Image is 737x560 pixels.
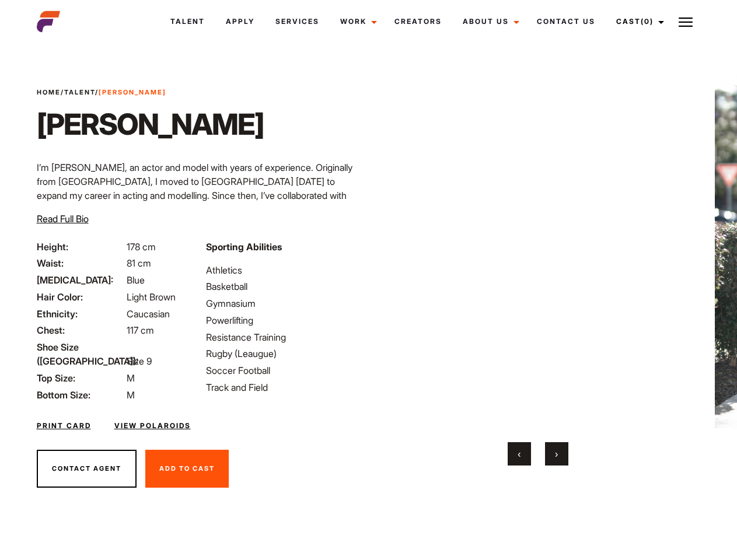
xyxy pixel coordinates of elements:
li: Athletics [206,263,361,277]
li: Soccer Football [206,363,361,377]
span: Shoe Size ([GEOGRAPHIC_DATA]): [37,340,124,368]
a: View Polaroids [114,421,191,431]
span: Blue [127,274,145,286]
a: Home [37,88,61,96]
li: Gymnasium [206,296,361,310]
li: Resistance Training [206,330,361,344]
h1: [PERSON_NAME] [37,107,264,142]
span: 81 cm [127,257,151,269]
button: Add To Cast [145,450,229,488]
span: Caucasian [127,308,170,320]
a: Apply [215,6,265,37]
video: Your browser does not support the video tag. [396,75,679,428]
li: Basketball [206,279,361,293]
span: Light Brown [127,291,176,303]
span: Bottom Size: [37,388,124,402]
span: / / [37,87,166,97]
strong: [PERSON_NAME] [99,88,166,96]
img: cropped-aefm-brand-fav-22-square.png [37,10,60,33]
img: Burger icon [679,15,693,29]
span: M [127,389,135,401]
span: Size 9 [127,355,152,367]
span: Height: [37,240,124,254]
a: Talent [64,88,95,96]
li: Track and Field [206,380,361,394]
li: Powerlifting [206,313,361,327]
a: Print Card [37,421,91,431]
span: Hair Color: [37,290,124,304]
span: 178 cm [127,241,156,253]
a: Creators [384,6,452,37]
p: I’m [PERSON_NAME], an actor and model with years of experience. Originally from [GEOGRAPHIC_DATA]... [37,160,362,258]
span: 117 cm [127,324,154,336]
button: Read Full Bio [37,212,89,226]
a: Talent [160,6,215,37]
a: About Us [452,6,526,37]
span: Waist: [37,256,124,270]
a: Services [265,6,330,37]
span: Next [555,448,558,460]
span: [MEDICAL_DATA]: [37,273,124,287]
a: Contact Us [526,6,606,37]
span: Ethnicity: [37,307,124,321]
span: Add To Cast [159,464,215,473]
a: Cast(0) [606,6,671,37]
span: Top Size: [37,371,124,385]
span: Chest: [37,323,124,337]
strong: Sporting Abilities [206,241,282,253]
span: (0) [641,17,654,26]
span: M [127,372,135,384]
button: Contact Agent [37,450,137,488]
span: Previous [518,448,521,460]
a: Work [330,6,384,37]
span: Read Full Bio [37,213,89,225]
li: Rugby (Leaugue) [206,346,361,360]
